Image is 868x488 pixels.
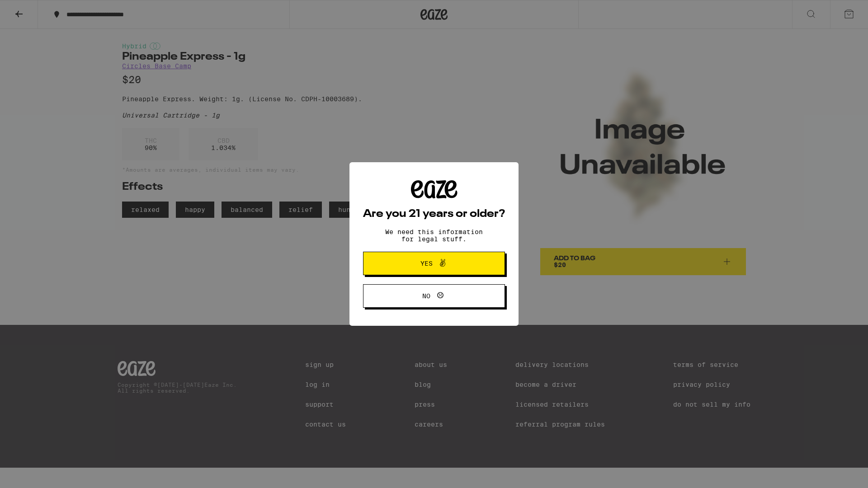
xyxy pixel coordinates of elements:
[420,260,433,267] span: Yes
[422,293,430,299] span: No
[377,228,491,243] p: We need this information for legal stuff.
[363,209,505,220] h2: Are you 21 years or older?
[363,284,505,308] button: No
[363,252,505,275] button: Yes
